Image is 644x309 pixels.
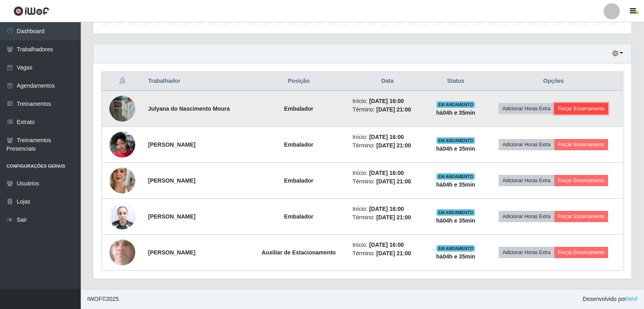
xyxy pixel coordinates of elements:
time: [DATE] 21:00 [376,178,411,185]
button: Forçar Encerramento [554,211,608,222]
li: Início: [352,241,422,249]
li: Término: [352,177,422,186]
img: CoreUI Logo [13,6,49,16]
strong: Auxiliar de Estacionamento [262,249,336,256]
time: [DATE] 21:00 [376,142,411,149]
span: EM ANDAMENTO [436,137,475,144]
li: Início: [352,97,422,105]
strong: Embalador [284,105,313,112]
img: 1752452635065.jpeg [109,91,135,126]
time: [DATE] 21:00 [376,250,411,256]
img: 1739994247557.jpeg [109,199,135,233]
time: [DATE] 21:00 [376,106,411,113]
strong: Embalador [284,213,313,220]
time: [DATE] 21:00 [376,214,411,221]
time: [DATE] 16:00 [369,134,404,140]
li: Início: [352,169,422,177]
li: Término: [352,141,422,150]
strong: há 04 h e 35 min [436,253,475,260]
span: Desenvolvido por [583,295,638,303]
time: [DATE] 16:00 [369,98,404,104]
time: [DATE] 16:00 [369,242,404,248]
li: Início: [352,133,422,141]
span: © 2025 . [87,295,120,303]
strong: há 04 h e 35 min [436,109,475,116]
li: Término: [352,105,422,114]
li: Término: [352,213,422,222]
th: Data [348,72,427,91]
span: IWOF [87,296,102,302]
strong: há 04 h e 35 min [436,217,475,224]
button: Adicionar Horas Extra [499,175,554,186]
button: Adicionar Horas Extra [499,139,554,150]
span: EM ANDAMENTO [436,209,475,216]
time: [DATE] 16:00 [369,170,404,176]
span: EM ANDAMENTO [436,245,475,252]
a: iWof [626,296,638,302]
strong: Embalador [284,177,313,184]
strong: há 04 h e 35 min [436,145,475,152]
strong: [PERSON_NAME] [148,213,195,220]
strong: [PERSON_NAME] [148,177,195,184]
strong: há 04 h e 35 min [436,181,475,188]
button: Forçar Encerramento [554,175,608,186]
strong: Embalador [284,141,313,148]
span: EM ANDAMENTO [436,173,475,180]
th: Status [427,72,484,91]
li: Término: [352,249,422,258]
span: EM ANDAMENTO [436,101,475,108]
li: Início: [352,205,422,213]
button: Forçar Encerramento [554,103,608,114]
button: Adicionar Horas Extra [499,103,554,114]
img: 1740564000628.jpeg [109,158,135,204]
img: 1719358783577.jpeg [109,127,135,162]
button: Forçar Encerramento [554,139,608,150]
img: 1693157751298.jpeg [109,229,135,275]
th: Posição [250,72,348,91]
button: Adicionar Horas Extra [499,247,554,258]
button: Adicionar Horas Extra [499,211,554,222]
time: [DATE] 16:00 [369,206,404,212]
button: Forçar Encerramento [554,247,608,258]
th: Trabalhador [143,72,250,91]
strong: Julyana do Nascimento Moura [148,105,230,112]
strong: [PERSON_NAME] [148,141,195,148]
strong: [PERSON_NAME] [148,249,195,256]
th: Opções [484,72,623,91]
